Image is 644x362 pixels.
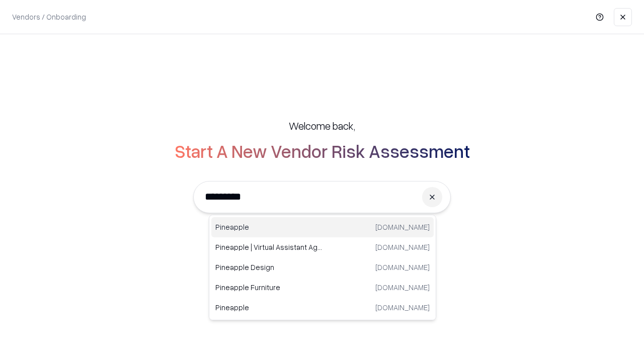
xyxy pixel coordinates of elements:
[215,282,323,293] p: Pineapple Furniture
[289,119,355,133] h5: Welcome back,
[215,222,323,232] p: Pineapple
[375,222,430,232] p: [DOMAIN_NAME]
[375,302,430,313] p: [DOMAIN_NAME]
[375,282,430,293] p: [DOMAIN_NAME]
[375,242,430,252] p: [DOMAIN_NAME]
[215,242,323,252] p: Pineapple | Virtual Assistant Agency
[209,215,436,320] div: Suggestions
[12,12,86,22] p: Vendors / Onboarding
[215,262,323,273] p: Pineapple Design
[375,262,430,273] p: [DOMAIN_NAME]
[175,141,470,161] h2: Start A New Vendor Risk Assessment
[215,302,323,313] p: Pineapple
